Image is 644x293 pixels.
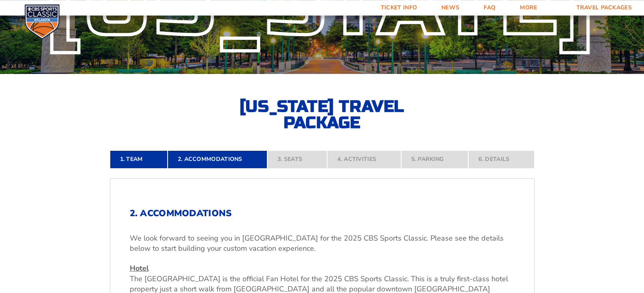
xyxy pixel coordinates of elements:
img: CBS Sports Classic [24,4,60,39]
h2: [US_STATE] Travel Package [233,98,412,131]
a: 1. Team [110,150,168,168]
u: Hotel [130,263,149,273]
h2: 2. Accommodations [130,208,515,219]
p: We look forward to seeing you in [GEOGRAPHIC_DATA] for the 2025 CBS Sports Classic. Please see th... [130,233,515,254]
